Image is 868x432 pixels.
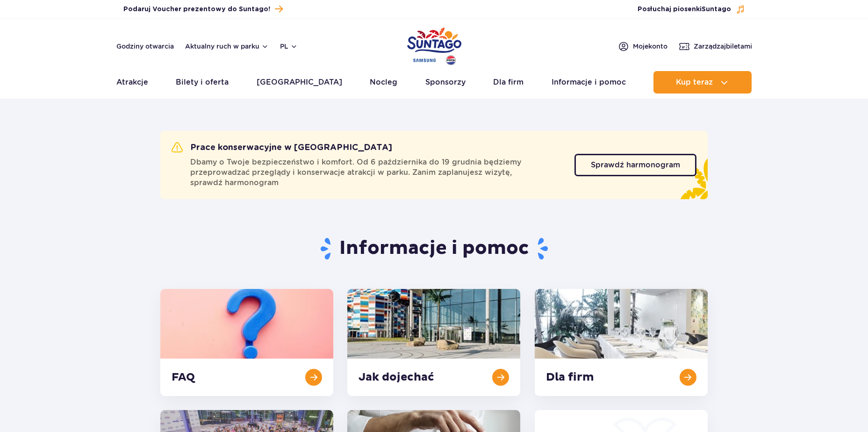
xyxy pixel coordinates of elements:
span: Moje konto [633,42,667,51]
button: Kup teraz [653,71,752,94]
span: Sprawdź harmonogram [591,161,680,169]
span: Zarządzaj biletami [694,42,752,51]
span: Posłuchaj piosenki [638,5,731,14]
span: Kup teraz [676,78,713,86]
a: Informacje i pomoc [552,71,626,94]
a: Atrakcje [116,71,148,94]
a: Dla firm [493,71,524,94]
a: Podaruj Voucher prezentowy do Suntago! [123,3,283,15]
a: Park of Poland [407,23,461,66]
a: Godziny otwarcia [116,42,174,51]
button: Aktualny ruch w parku [185,43,269,50]
a: Bilety i oferta [176,71,229,94]
h1: Informacje i pomoc [160,237,708,261]
span: Podaruj Voucher prezentowy do Suntago! [123,5,270,14]
a: Nocleg [370,71,397,94]
button: pl [280,42,298,51]
a: Sprawdź harmonogram [574,154,696,176]
h2: Prace konserwacyjne w [GEOGRAPHIC_DATA] [172,142,392,153]
span: Dbamy o Twoje bezpieczeństwo i komfort. Od 6 października do 19 grudnia będziemy przeprowadzać pr... [190,157,563,188]
a: Mojekonto [618,41,667,52]
a: Sponsorzy [425,71,466,94]
a: [GEOGRAPHIC_DATA] [257,71,342,94]
button: Posłuchaj piosenkiSuntago [638,5,745,14]
a: Zarządzajbiletami [679,41,752,52]
span: Suntago [702,6,731,13]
